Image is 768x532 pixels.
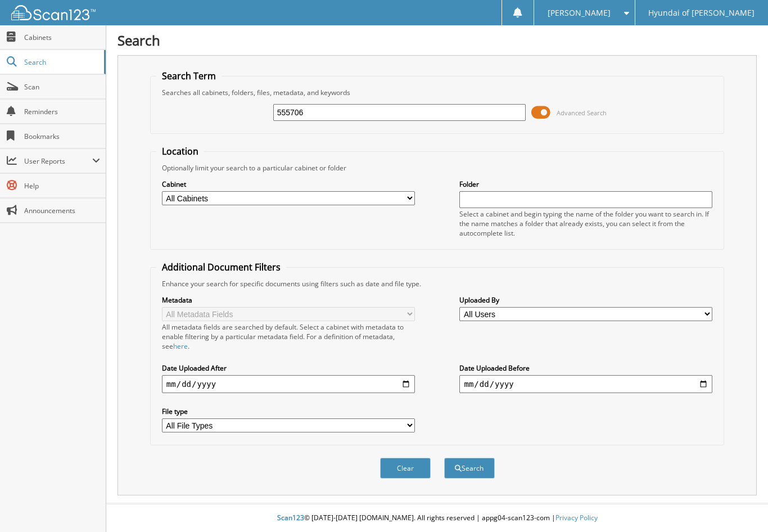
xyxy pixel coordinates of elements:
label: Date Uploaded Before [459,363,712,373]
span: Search [24,57,98,67]
div: Searches all cabinets, folders, files, metadata, and keywords [156,88,718,97]
button: Clear [380,458,431,479]
div: All metadata fields are searched by default. Select a cabinet with metadata to enable filtering b... [162,322,415,351]
span: User Reports [24,156,92,166]
span: [PERSON_NAME] [548,10,611,16]
iframe: Chat Widget [712,478,768,532]
input: start [162,375,415,393]
h1: Search [118,31,757,49]
a: Privacy Policy [555,513,598,522]
legend: Search Term [156,70,222,82]
span: Reminders [24,107,100,116]
span: Scan [24,82,100,92]
label: Folder [459,179,712,189]
span: Cabinets [24,33,100,42]
label: Metadata [162,295,415,305]
div: © [DATE]-[DATE] [DOMAIN_NAME]. All rights reserved | appg04-scan123-com | [106,504,768,532]
legend: Location [156,145,204,157]
input: end [459,375,712,393]
div: Enhance your search for specific documents using filters such as date and file type. [156,279,718,288]
legend: Additional Document Filters [156,261,286,273]
label: Uploaded By [459,295,712,305]
span: Help [24,181,100,191]
div: Select a cabinet and begin typing the name of the folder you want to search in. If the name match... [459,209,712,238]
span: Scan123 [277,513,304,522]
a: here [173,341,188,351]
div: Optionally limit your search to a particular cabinet or folder [156,163,718,173]
img: scan123-logo-white.svg [11,5,96,20]
span: Advanced Search [557,109,607,117]
label: Cabinet [162,179,415,189]
span: Hyundai of [PERSON_NAME] [648,10,755,16]
label: File type [162,407,415,416]
label: Date Uploaded After [162,363,415,373]
span: Bookmarks [24,132,100,141]
button: Search [444,458,495,479]
span: Announcements [24,206,100,215]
